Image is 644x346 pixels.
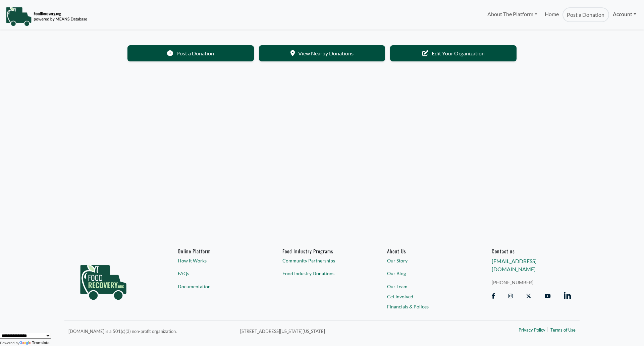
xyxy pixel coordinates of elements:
[127,45,254,61] a: Post a Donation
[492,279,571,286] a: [PHONE_NUMBER]
[387,283,466,290] a: Our Team
[73,248,133,312] img: food_recovery_green_logo-76242d7a27de7ed26b67be613a865d9c9037ba317089b267e0515145e5e51427.png
[259,45,385,61] a: View Nearby Donations
[6,6,87,27] img: NavigationLogo_FoodRecovery-91c16205cd0af1ed486a0f1a7774a6544ea792ac00100771e7dd3ec7c0e58e41.png
[562,7,609,22] a: Post a Donation
[483,7,541,21] a: About The Platform
[387,248,466,254] a: About Us
[68,327,232,335] p: [DOMAIN_NAME] is a 501(c)(3) non-profit organization.
[178,270,257,277] a: FAQs
[492,258,537,272] a: [EMAIL_ADDRESS][DOMAIN_NAME]
[547,325,549,333] span: |
[19,341,32,346] img: Google Translate
[282,257,362,264] a: Community Partnerships
[240,327,447,335] p: [STREET_ADDRESS][US_STATE][US_STATE]
[282,248,362,254] h6: Food Industry Programs
[387,270,466,277] a: Our Blog
[609,7,640,21] a: Account
[519,327,545,334] a: Privacy Policy
[178,257,257,264] a: How It Works
[387,257,466,264] a: Our Story
[178,283,257,290] a: Documentation
[387,303,466,310] a: Financials & Polices
[550,327,576,334] a: Terms of Use
[178,248,257,254] h6: Online Platform
[541,7,562,22] a: Home
[19,341,50,345] a: Translate
[387,293,466,300] a: Get Involved
[492,248,571,254] h6: Contact us
[390,45,517,61] a: Edit Your Organization
[282,270,362,277] a: Food Industry Donations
